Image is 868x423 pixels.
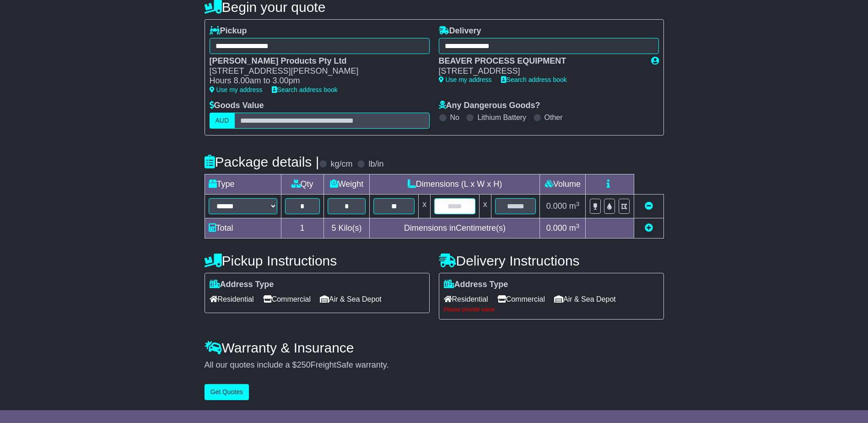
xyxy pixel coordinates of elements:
[205,218,281,239] td: Total
[569,223,580,233] span: m
[439,253,664,268] h4: Delivery Instructions
[205,154,319,169] h4: Package details |
[501,76,567,83] a: Search address book
[272,86,338,93] a: Search address book
[370,218,540,239] td: Dimensions in Centimetre(s)
[210,292,254,306] span: Residential
[477,113,526,122] label: Lithium Battery
[205,360,664,370] div: All our quotes include a $ FreightSafe warranty.
[370,174,540,195] td: Dimensions (L x W x H)
[210,66,421,76] div: [STREET_ADDRESS][PERSON_NAME]
[439,76,492,83] a: Use my address
[210,76,421,86] div: Hours 8.00am to 3.00pm
[205,174,281,195] td: Type
[444,280,508,290] label: Address Type
[323,174,370,195] td: Weight
[281,174,323,195] td: Qty
[331,223,336,233] span: 5
[546,201,567,211] span: 0.000
[569,201,580,211] span: m
[450,113,459,122] label: No
[205,253,430,268] h4: Pickup Instructions
[330,159,352,169] label: kg/cm
[439,66,642,76] div: [STREET_ADDRESS]
[210,280,274,290] label: Address Type
[546,223,567,233] span: 0.000
[439,101,540,111] label: Any Dangerous Goods?
[210,56,421,66] div: [PERSON_NAME] Products Pty Ltd
[368,159,383,169] label: lb/in
[439,56,642,66] div: BEAVER PROCESS EQUIPMENT
[645,201,653,211] a: Remove this item
[479,195,491,218] td: x
[540,174,586,195] td: Volume
[205,340,664,355] h4: Warranty & Insurance
[419,195,431,218] td: x
[323,218,370,239] td: Kilo(s)
[645,223,653,233] a: Add new item
[210,86,263,93] a: Use my address
[320,292,382,306] span: Air & Sea Depot
[281,218,323,239] td: 1
[444,306,659,313] div: Please provide value
[545,113,563,122] label: Other
[439,26,481,36] label: Delivery
[210,26,247,36] label: Pickup
[554,292,616,306] span: Air & Sea Depot
[576,201,580,207] sup: 3
[444,292,488,306] span: Residential
[210,101,264,111] label: Goods Value
[497,292,545,306] span: Commercial
[297,360,311,369] span: 250
[576,222,580,229] sup: 3
[205,384,249,400] button: Get Quotes
[210,113,235,129] label: AUD
[263,292,311,306] span: Commercial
